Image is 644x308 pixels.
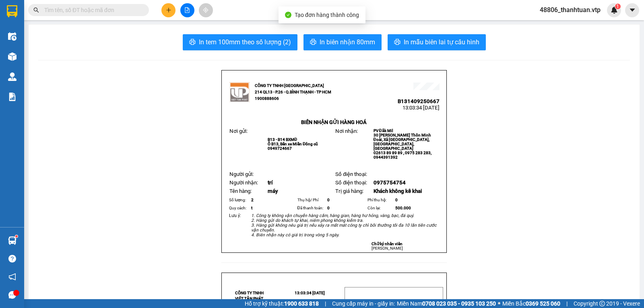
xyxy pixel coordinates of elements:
[166,7,171,13] span: plus
[8,236,17,245] img: warehouse-icon
[498,302,500,305] span: ⚪️
[245,299,319,308] span: Hỗ trợ kỹ thuật:
[189,39,196,46] span: printer
[7,5,17,17] img: logo-vxr
[268,146,292,151] span: 0949724667
[374,128,393,133] span: PV Đắk Mil
[395,206,411,210] span: 500.000
[325,299,326,308] span: |
[303,34,382,50] button: printerIn biên nhận 80mm
[161,3,175,17] button: plus
[332,299,395,308] span: Cung cấp máy in - giấy in:
[228,204,250,212] td: Quy cách:
[180,3,194,17] button: file-add
[8,273,16,281] span: notification
[422,300,496,307] strong: 0708 023 035 - 0935 103 250
[184,7,190,13] span: file-add
[616,4,619,9] span: 1
[320,37,375,47] span: In biên nhận 80mm
[366,196,394,204] td: Phí thu hộ:
[229,180,258,186] span: Người nhận:
[228,196,250,204] td: Số lượng:
[296,196,326,204] td: Thụ hộ/ Phí
[526,300,560,307] strong: 0369 525 060
[502,299,560,308] span: Miền Bắc
[397,299,496,308] span: Miền Nam
[404,37,479,47] span: In mẫu biên lai tự cấu hình
[229,82,250,102] img: logo
[15,235,18,238] sup: 1
[268,137,297,142] span: B13 - B14 BXMĐ
[8,93,17,101] img: solution-icon
[284,300,319,307] strong: 1900 633 818
[327,206,330,210] span: 0
[599,301,605,306] span: copyright
[8,291,16,299] span: message
[374,133,431,151] span: 30 [PERSON_NAME] Thôn Minh Đoài, Xã [GEOGRAPHIC_DATA], [GEOGRAPHIC_DATA], [GEOGRAPHIC_DATA]
[394,39,400,46] span: printer
[295,291,325,295] span: 13:03:34 [DATE]
[268,188,278,194] span: máy
[229,188,252,194] span: Tên hàng:
[229,171,254,177] span: Người gửi:
[374,180,406,186] span: 0975754754
[374,151,431,159] span: 02613 89 89 89 , 0975 283 283, 0944391392
[235,291,264,301] strong: CÔNG TY TNHH VIỆT TÂN PHÁT
[8,72,17,81] img: warehouse-icon
[203,7,208,13] span: aim
[295,12,359,18] span: Tạo đơn hàng thành công
[199,37,291,47] span: In tem 100mm theo số lượng (2)
[285,12,291,18] span: check-circle
[372,242,402,246] strong: Chữ ký nhân viên
[44,6,139,14] input: Tìm tên, số ĐT hoặc mã đơn
[629,6,636,14] span: caret-down
[8,32,17,41] img: warehouse-icon
[8,255,16,263] span: question-circle
[625,3,639,17] button: caret-down
[335,180,367,186] span: Số điện thoại:
[533,5,607,15] span: 48806_thanhtuan.vtp
[366,204,394,212] td: Còn lại:
[255,83,331,101] strong: CÔNG TY TNHH [GEOGRAPHIC_DATA] 214 QL13 - P.26 - Q.BÌNH THẠNH - TP HCM 1900888606
[33,7,39,13] span: search
[310,39,316,46] span: printer
[402,105,440,111] span: 13:03:34 [DATE]
[611,6,618,14] img: icon-new-feature
[374,188,422,194] span: Khách không kê khai
[229,213,241,218] span: Lưu ý:
[251,198,254,202] span: 2
[398,98,440,104] span: B131409250667
[335,188,363,194] span: Trị giá hàng:
[327,198,330,202] span: 0
[395,198,398,202] span: 0
[372,246,403,250] span: [PERSON_NAME]
[335,128,358,134] span: Nơi nhận:
[229,128,248,134] span: Nơi gửi:
[566,299,568,308] span: |
[301,119,367,125] strong: BIÊN NHẬN GỬI HÀNG HOÁ
[268,142,318,146] span: Ô B13, Bến xe Miền Đông cũ
[296,204,326,212] td: Đã thanh toán:
[251,206,252,210] span: t
[251,213,437,238] em: 1. Công ty không vận chuyển hàng cấm, hàng gian, hàng hư hỏng, vàng, bạc, đá quý. 2. Hàng gửi do ...
[615,4,621,9] sup: 1
[388,34,486,50] button: printerIn mẫu biên lai tự cấu hình
[8,52,17,61] img: warehouse-icon
[268,180,272,186] span: trí
[335,171,367,177] span: Số điện thoại:
[183,34,297,50] button: printerIn tem 100mm theo số lượng (2)
[199,3,213,17] button: aim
